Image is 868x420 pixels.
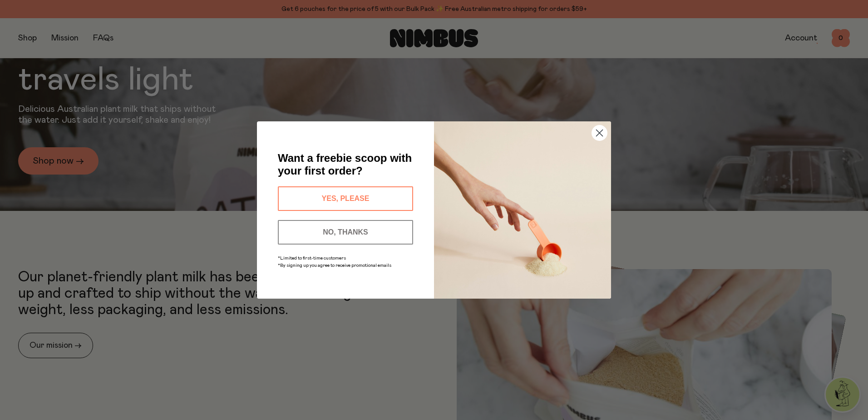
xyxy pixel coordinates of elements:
span: Want a freebie scoop with your first order? [278,152,412,177]
button: Close dialog [592,125,607,141]
span: *By signing up you agree to receive promotional emails [278,263,391,268]
img: c0d45117-8e62-4a02-9742-374a5db49d45.jpeg [434,121,611,299]
span: *Limited to first-time customers [278,256,346,260]
button: YES, PLEASE [278,186,413,211]
button: NO, THANKS [278,220,413,245]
